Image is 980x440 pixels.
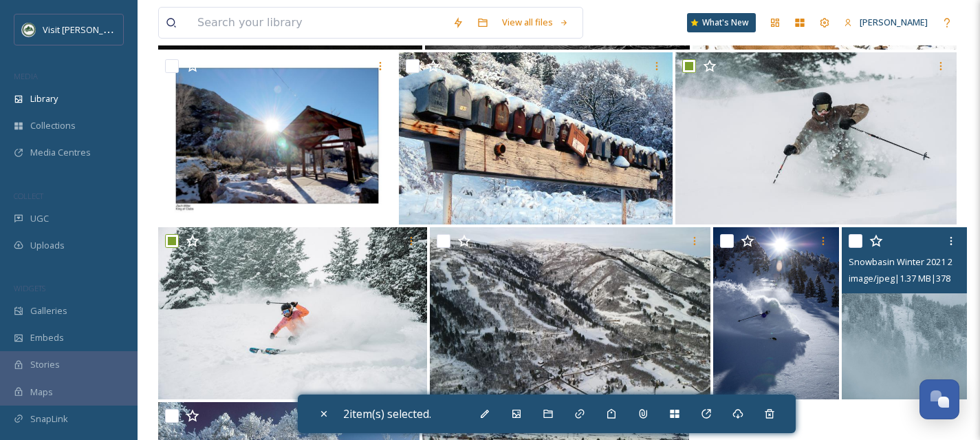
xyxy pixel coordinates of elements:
[849,255,967,268] span: Snowbasin Winter 2021 2.jpg
[30,92,58,105] span: Library
[30,119,76,132] span: Collections
[399,52,673,224] img: rural_delivery.jpg
[30,212,49,225] span: UGC
[842,227,967,399] img: Snowbasin Winter 2021 2.jpg
[158,52,396,224] img: Clubs - King.JPG
[158,227,427,399] img: DSC08358-1.jpg
[30,331,64,344] span: Embeds
[22,23,36,36] img: Unknown.png
[30,304,67,317] span: Galleries
[14,191,43,201] span: COLLECT
[430,227,711,399] img: DJI_0855.JPG
[30,239,65,252] span: Uploads
[849,271,979,284] span: image/jpeg | 1.37 MB | 3786 x 5679
[43,23,130,36] span: Visit [PERSON_NAME]
[675,52,957,224] img: DSC02840-1.jpg
[687,13,756,32] a: What's New
[837,9,935,36] a: [PERSON_NAME]
[919,379,959,419] button: Open Chat
[30,412,68,426] span: SnapLink
[30,386,53,399] span: Maps
[30,358,60,371] span: Stories
[343,406,431,421] span: 2 item(s) selected.
[495,9,576,36] a: View all files
[713,227,838,399] img: Ski Ut ad photo 13.jpg
[860,16,928,28] span: [PERSON_NAME]
[14,283,45,293] span: WIDGETS
[30,146,91,159] span: Media Centres
[14,71,38,81] span: MEDIA
[190,8,446,38] input: Search your library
